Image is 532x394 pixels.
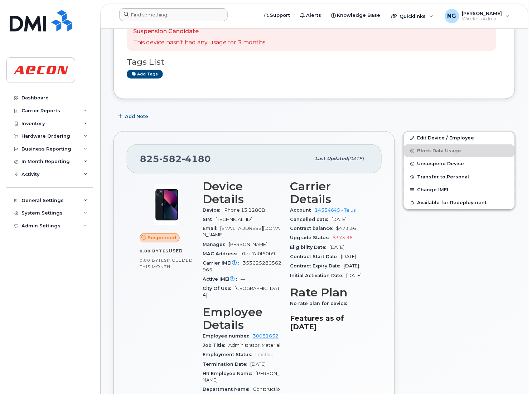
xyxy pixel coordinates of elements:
[290,180,369,206] h3: Carrier Details
[203,371,256,376] span: HR Employee Name
[404,196,515,209] button: Available for Redeployment
[400,13,426,19] span: Quicklinks
[216,217,252,222] span: [TECHNICAL_ID]
[315,207,356,213] a: 14554645 - Telus
[290,301,351,306] span: No rate plan for device
[417,200,487,205] span: Available for Redeployment
[169,248,183,254] span: used
[140,153,211,164] span: 825
[125,113,148,120] span: Add Note
[462,10,502,16] span: [PERSON_NAME]
[337,12,381,19] span: Knowledge Base
[203,306,281,332] h3: Employee Details
[440,9,515,23] div: Nicole Guida
[315,156,348,161] span: Last updated
[462,16,502,22] span: Wireless Admin
[290,235,333,241] span: Upgrade Status
[203,334,253,339] span: Employee number
[347,273,362,279] span: [DATE]
[404,157,515,170] button: Unsuspend Device
[203,352,255,358] span: Employment Status
[203,207,223,213] span: Device
[127,70,163,79] a: Add tags
[140,258,193,270] span: included this month
[404,144,515,157] button: Block Data Usage
[448,12,456,20] span: NG
[140,249,169,254] span: 0.00 Bytes
[203,180,281,206] h3: Device Details
[145,183,188,226] img: image20231002-3703462-1ig824h.jpeg
[333,235,353,241] span: $373.36
[203,362,250,367] span: Termination Date
[404,132,515,144] a: Edit Device / Employee
[344,264,359,269] span: [DATE]
[241,251,275,257] span: f0ee7a0f50b9
[203,286,234,291] span: City Of Use
[140,258,167,263] span: 0.00 Bytes
[290,217,332,222] span: Cancelled date
[148,235,176,241] span: Suspended
[404,183,515,196] button: Change IMEI
[290,273,347,279] span: Initial Activation Date
[203,261,281,272] span: 353625280562965
[404,171,515,183] button: Transfer to Personal
[159,153,182,164] span: 582
[203,217,216,222] span: SIM
[290,245,329,250] span: Eligibility Date
[250,362,266,367] span: [DATE]
[290,264,344,269] span: Contract Expiry Date
[290,254,341,260] span: Contract Start Date
[329,245,345,250] span: [DATE]
[290,314,369,331] h3: Features as of [DATE]
[203,286,280,298] span: [GEOGRAPHIC_DATA]
[203,226,220,231] span: Email
[203,242,229,247] span: Manager
[203,251,241,257] span: MAC Address
[119,8,228,21] input: Find something...
[255,352,274,358] span: Inactive
[253,334,279,339] a: 30081652
[326,8,386,23] a: Knowledge Base
[133,28,265,36] p: Suspension Candidate
[229,242,267,247] span: [PERSON_NAME]
[336,226,357,231] span: $473.36
[203,226,281,238] span: [EMAIL_ADDRESS][DOMAIN_NAME]
[241,277,245,282] span: —
[133,39,265,47] p: This device hasn't had any usage for 3 months
[223,207,265,213] span: iPhone 13 128GB
[203,277,241,282] span: Active IMEI
[228,343,280,348] span: Administrator, Material
[259,8,295,23] a: Support
[306,12,321,19] span: Alerts
[182,153,211,164] span: 4180
[290,286,369,299] h3: Rate Plan
[113,110,154,123] button: Add Note
[341,254,357,260] span: [DATE]
[295,8,326,23] a: Alerts
[203,261,243,266] span: Carrier IMEI
[290,207,315,213] span: Account
[386,9,439,23] div: Quicklinks
[203,387,253,392] span: Department Name
[417,161,464,167] span: Unsuspend Device
[332,217,347,222] span: [DATE]
[290,226,336,231] span: Contract balance
[127,58,502,67] h3: Tags List
[348,156,364,161] span: [DATE]
[203,343,228,348] span: Job Title
[270,12,290,19] span: Support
